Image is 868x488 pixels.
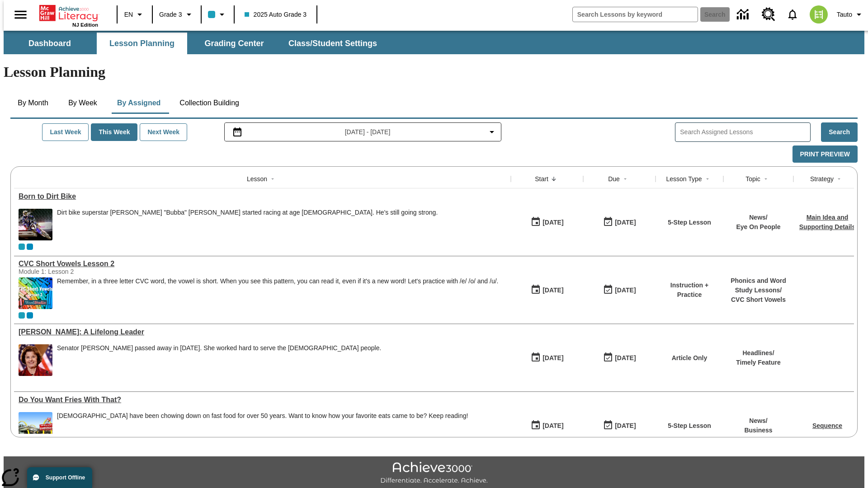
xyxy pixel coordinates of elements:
[4,31,864,54] div: SubNavbar
[159,10,182,19] span: Grade 3
[542,285,563,296] div: [DATE]
[19,209,52,240] img: Motocross racer James Stewart flies through the air on his dirt bike.
[19,344,52,376] img: Senator Dianne Feinstein of California smiles with the U.S. flag behind her.
[380,462,488,485] img: Achieve3000 Differentiate Accelerate Achieve
[668,218,711,227] p: 5-Step Lesson
[600,349,639,366] button: 08/22/25: Last day the lesson can be accessed
[120,6,149,23] button: Language: EN, Select a language
[27,244,33,250] span: OL 2025 Auto Grade 4
[124,10,133,19] span: EN
[19,268,154,275] div: Module 1: Lesson 2
[799,214,855,230] a: Main Idea and Supporting Details
[620,174,631,184] button: Sort
[57,209,438,216] div: Dirt bike superstar [PERSON_NAME] "Bubba" [PERSON_NAME] started racing at age [DEMOGRAPHIC_DATA]....
[57,344,381,376] div: Senator Dianne Feinstein passed away in September 2023. She worked hard to serve the American peo...
[668,421,711,431] p: 5-Step Lesson
[245,10,307,19] span: 2025 Auto Grade 3
[204,6,231,23] button: Class color is light blue. Change class color
[528,417,566,434] button: 08/22/25: First time the lesson was available
[615,352,636,364] div: [DATE]
[781,3,804,26] a: Notifications
[57,412,468,420] div: [DEMOGRAPHIC_DATA] have been chowing down on fast food for over 50 years. Want to know how your f...
[615,285,636,296] div: [DATE]
[600,282,639,299] button: 08/22/25: Last day the lesson can be accessed
[97,33,187,54] button: Lesson Planning
[57,412,468,444] span: Americans have been chowing down on fast food for over 50 years. Want to know how your favorite e...
[39,4,98,22] a: Home
[60,92,105,114] button: By Week
[72,22,98,28] span: NJ Edition
[821,122,858,142] button: Search
[57,209,438,240] span: Dirt bike superstar James "Bubba" Stewart started racing at age 4. He's still going strong.
[46,474,85,481] span: Support Offline
[19,244,25,250] span: Current Class
[19,328,506,336] a: Dianne Feinstein: A Lifelong Leader, Lessons
[27,467,92,488] button: Support Offline
[615,420,636,432] div: [DATE]
[42,123,89,141] button: Last Week
[736,222,780,232] p: Eye On People
[600,417,639,434] button: 08/22/25: Last day the lesson can be accessed
[189,33,279,54] button: Grading Center
[728,276,789,295] p: Phonics and Word Study Lessons /
[267,174,278,184] button: Sort
[528,214,566,231] button: 08/22/25: First time the lesson was available
[756,2,781,27] a: Resource Center, Will open in new tab
[140,123,187,141] button: Next Week
[19,396,506,404] a: Do You Want Fries With That?, Lessons
[542,352,563,364] div: [DATE]
[745,174,760,183] div: Topic
[615,217,636,228] div: [DATE]
[672,353,708,363] p: Article Only
[680,126,810,139] input: Search Assigned Lessons
[744,416,772,426] p: News /
[810,5,828,23] img: avatar image
[804,3,833,26] button: Select a new avatar
[736,213,780,222] p: News /
[573,7,698,22] input: search field
[812,422,842,429] a: Sequence
[4,33,385,54] div: SubNavbar
[10,92,56,114] button: By Month
[91,123,137,141] button: This Week
[345,127,391,137] span: [DATE] - [DATE]
[528,282,566,299] button: 08/22/25: First time the lesson was available
[19,260,506,268] div: CVC Short Vowels Lesson 2
[19,312,25,319] div: Current Class
[281,33,384,54] button: Class/Student Settings
[110,92,168,114] button: By Assigned
[5,33,95,54] button: Dashboard
[19,192,506,201] a: Born to Dirt Bike, Lessons
[19,412,52,444] img: One of the first McDonald's stores, with the iconic red sign and golden arches.
[600,214,639,231] button: 08/22/25: Last day the lesson can be accessed
[731,2,756,27] a: Data Center
[736,348,781,358] p: Headlines /
[666,174,702,183] div: Lesson Type
[57,277,498,285] p: Remember, in a three letter CVC word, the vowel is short. When you see this pattern, you can read...
[736,358,781,367] p: Timely Feature
[247,174,267,183] div: Lesson
[19,328,506,336] div: Dianne Feinstein: A Lifelong Leader
[660,281,719,300] p: Instruction + Practice
[19,396,506,404] div: Do You Want Fries With That?
[19,260,506,268] a: CVC Short Vowels Lesson 2, Lessons
[548,174,559,184] button: Sort
[837,10,852,19] span: Tauto
[834,174,844,184] button: Sort
[19,277,52,309] img: CVC Short Vowels Lesson 2.
[19,192,506,201] div: Born to Dirt Bike
[810,174,834,183] div: Strategy
[760,174,771,184] button: Sort
[27,312,33,319] div: OL 2025 Auto Grade 4
[486,127,497,137] svg: Collapse Date Range Filter
[793,145,858,163] button: Print Preview
[57,277,498,309] div: Remember, in a three letter CVC word, the vowel is short. When you see this pattern, you can read...
[728,295,789,305] p: CVC Short Vowels
[528,349,566,366] button: 08/22/25: First time the lesson was available
[542,420,563,432] div: [DATE]
[57,344,381,352] div: Senator [PERSON_NAME] passed away in [DATE]. She worked hard to serve the [DEMOGRAPHIC_DATA] people.
[228,127,498,137] button: Select the date range menu item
